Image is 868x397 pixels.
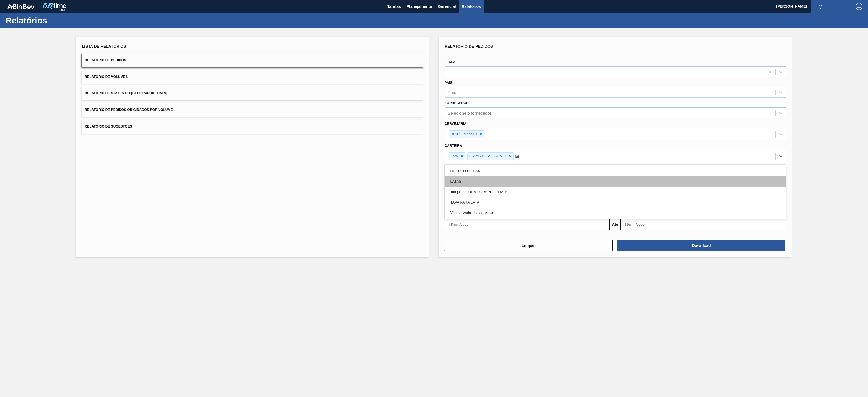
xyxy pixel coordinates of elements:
[856,3,862,10] img: Logout
[609,219,621,230] button: Até
[445,208,786,218] div: Verticalizada - Latas Minas
[82,70,424,84] button: Relatório de Volumes
[445,44,493,49] span: Relatório de Pedidos
[445,187,786,197] div: Tampa de [DEMOGRAPHIC_DATA]
[85,108,173,112] span: Relatório de Pedidos Originados por Volume
[445,176,786,187] div: LATAS
[85,75,128,79] span: Relatório de Volumes
[82,86,424,100] button: Relatório de Status do [GEOGRAPHIC_DATA]
[85,125,132,128] span: Relatório de Sugestões
[445,101,469,105] label: Fornecedor
[7,4,34,9] img: TNhmsLtSVTkK8tSr43FrP2fwEKptu5GPRR3wAAAABJRU5ErkJggg==
[445,197,786,208] div: TAPA PARA LATA
[444,240,613,251] button: Limpar
[445,81,452,85] label: País
[621,219,785,230] input: dd/mm/yyyy
[448,90,456,95] div: País
[449,131,478,138] div: BR07 - Macacu
[82,103,424,117] button: Relatório de Pedidos Originados por Volume
[445,219,609,230] input: dd/mm/yyyy
[438,3,456,10] span: Gerencial
[85,58,126,62] span: Relatório de Pedidos
[448,111,491,115] div: Selecione o fornecedor
[445,122,466,126] label: Cervejaria
[468,153,507,160] div: LATAS DE ALUMINIO
[617,240,785,251] button: Download
[6,17,106,24] h1: Relatórios
[445,166,786,176] div: CUERPO DE LATA
[82,44,126,49] span: Lista de Relatórios
[82,53,424,67] button: Relatório de Pedidos
[407,3,432,10] span: Planejamento
[82,120,424,134] button: Relatório de Sugestões
[811,3,830,10] button: Notificações
[449,153,459,160] div: Lata
[445,144,462,148] label: Carteira
[462,3,481,10] span: Relatórios
[387,3,401,10] span: Tarefas
[837,3,844,10] img: userActions
[445,60,456,64] label: Etapa
[85,91,167,95] span: Relatório de Status do [GEOGRAPHIC_DATA]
